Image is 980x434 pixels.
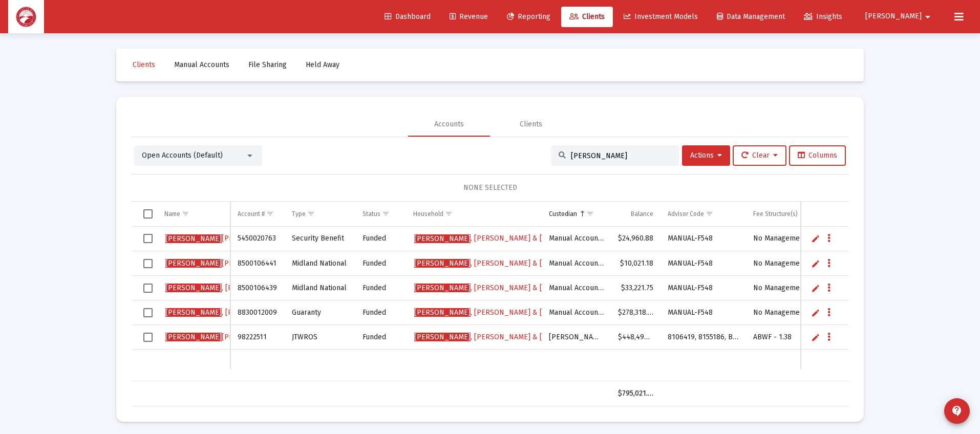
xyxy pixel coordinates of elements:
[520,119,542,129] div: Clients
[413,305,597,320] a: [PERSON_NAME], [PERSON_NAME] & [PERSON_NAME]
[811,234,820,243] a: Edit
[363,210,380,218] div: Status
[661,251,746,276] td: MANUAL-F548
[853,6,946,27] button: [PERSON_NAME]
[690,151,722,160] span: Actions
[746,300,826,325] td: No Management Fee
[571,151,671,160] input: Search
[499,7,559,27] a: Reporting
[542,202,611,226] td: Column Custodian
[661,276,746,300] td: MANUAL-F548
[450,12,488,21] span: Revenue
[165,259,222,268] span: [PERSON_NAME]
[717,12,785,21] span: Data Management
[413,256,597,271] a: [PERSON_NAME], [PERSON_NAME] & [PERSON_NAME]
[165,234,222,243] span: [PERSON_NAME]
[413,330,597,345] a: [PERSON_NAME], [PERSON_NAME] & [PERSON_NAME]
[248,60,287,69] span: File Sharing
[789,145,846,166] button: Columns
[238,210,265,218] div: Account #
[124,55,163,75] a: Clients
[165,308,222,317] span: [PERSON_NAME]
[414,284,596,292] span: , [PERSON_NAME] & [PERSON_NAME]
[133,60,155,69] span: Clients
[285,300,355,325] td: Guaranty
[292,210,306,218] div: Type
[143,333,153,342] div: Select row
[811,308,820,317] a: Edit
[586,210,594,218] span: Show filter options for column 'Custodian'
[132,202,848,406] div: Data grid
[165,333,222,341] span: [PERSON_NAME]
[285,325,355,350] td: JTWROS
[746,276,826,300] td: No Management Fee
[434,119,464,129] div: Accounts
[140,183,840,193] div: NONE SELECTED
[363,233,399,244] div: Funded
[363,332,399,342] div: Funded
[285,276,355,300] td: Midland National
[166,55,238,75] a: Manual Accounts
[746,227,826,251] td: No Management Fee
[165,259,278,268] span: [PERSON_NAME]
[611,300,661,325] td: $278,318.47
[174,60,229,69] span: Manual Accounts
[413,210,443,218] div: Household
[746,325,826,350] td: ABWF - 1.38
[709,7,793,27] a: Data Management
[561,7,613,27] a: Clients
[414,234,471,243] span: [PERSON_NAME]
[414,333,596,341] span: , [PERSON_NAME] & [PERSON_NAME]
[865,12,922,21] span: [PERSON_NAME]
[164,231,279,246] a: [PERSON_NAME][PERSON_NAME]
[182,210,189,218] span: Show filter options for column 'Name'
[143,234,153,243] div: Select row
[355,202,406,226] td: Column Status
[142,151,223,160] span: Open Accounts (Default)
[569,12,605,21] span: Clients
[285,202,355,226] td: Column Type
[363,283,399,293] div: Funded
[611,251,661,276] td: $10,021.18
[414,234,596,243] span: , [PERSON_NAME] & [PERSON_NAME]
[307,210,315,218] span: Show filter options for column 'Type'
[306,60,339,69] span: Held Away
[164,330,279,345] a: [PERSON_NAME][PERSON_NAME]
[753,210,798,218] div: Fee Structure(s)
[741,151,778,160] span: Clear
[922,7,934,27] mat-icon: arrow_drop_down
[661,300,746,325] td: MANUAL-F548
[414,284,471,292] span: [PERSON_NAME]
[165,284,282,292] span: , [PERSON_NAME]
[164,210,180,218] div: Name
[413,280,597,296] a: [PERSON_NAME], [PERSON_NAME] & [PERSON_NAME]
[804,12,842,21] span: Insights
[143,284,153,293] div: Select row
[811,333,820,342] a: Edit
[164,280,283,296] a: [PERSON_NAME], [PERSON_NAME]
[445,210,453,218] span: Show filter options for column 'Household'
[16,7,36,27] img: Dashboard
[230,251,285,276] td: 8500106441
[376,7,439,27] a: Dashboard
[230,325,285,350] td: 98222511
[441,7,496,27] a: Revenue
[414,259,471,268] span: [PERSON_NAME]
[266,210,274,218] span: Show filter options for column 'Account #'
[363,308,399,318] div: Funded
[542,227,611,251] td: Manual Accounts
[951,405,963,417] mat-icon: contact_support
[414,333,471,341] span: [PERSON_NAME]
[143,209,153,219] div: Select all
[811,284,820,293] a: Edit
[611,325,661,350] td: $448,499.17
[165,234,278,243] span: [PERSON_NAME]
[143,259,153,268] div: Select row
[682,145,730,166] button: Actions
[165,284,222,292] span: [PERSON_NAME]
[285,227,355,251] td: Security Benefit
[406,202,542,226] td: Column Household
[796,7,850,27] a: Insights
[230,300,285,325] td: 8830012009
[157,202,230,226] td: Column Name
